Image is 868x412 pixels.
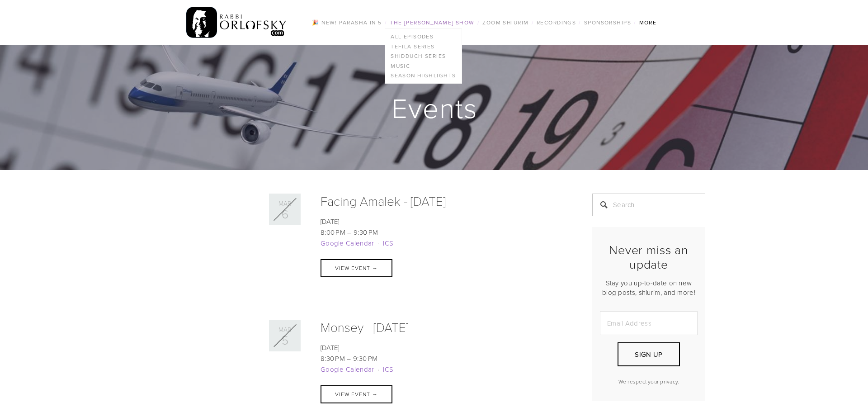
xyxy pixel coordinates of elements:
[272,200,298,207] div: Mar
[592,194,705,216] input: Search
[387,17,477,28] a: The [PERSON_NAME] Show
[532,19,534,26] span: /
[634,19,636,26] span: /
[635,350,662,359] span: Sign Up
[321,192,446,209] a: Facing Amalek - [DATE]
[581,17,634,28] a: Sponsorships
[600,242,698,272] h2: Never miss an update
[163,93,706,122] h1: Events
[272,334,298,346] div: 5
[321,318,409,336] a: Monsey - [DATE]
[385,61,461,71] a: Music
[321,343,340,352] time: [DATE]
[353,354,377,363] time: 9:30 PM
[579,19,581,26] span: /
[534,17,579,28] a: Recordings
[600,378,698,385] p: We respect your privacy.
[600,278,698,297] p: Stay you up-to-date on new blog posts, shiurim, and more!
[385,51,461,61] a: Shidduch Series
[618,342,680,366] button: Sign Up
[309,17,384,28] a: 🎉 NEW! Parasha in 5
[321,354,345,363] time: 8:30 PM
[383,365,393,374] a: ICS
[321,238,374,248] a: Google Calendar
[385,71,461,81] a: Season Highlights
[383,238,393,248] a: ICS
[385,42,461,52] a: Tefila series
[477,19,480,26] span: /
[186,5,287,40] img: RabbiOrlofsky.com
[637,17,660,28] a: More
[321,385,392,403] a: View Event →
[480,17,531,28] a: Zoom Shiurim
[321,217,340,226] time: [DATE]
[385,19,387,26] span: /
[600,311,698,335] input: Email Address
[272,208,298,220] div: 6
[385,32,461,42] a: All Episodes
[354,227,378,237] time: 9:30 PM
[321,365,374,374] a: Google Calendar
[272,327,298,333] div: Mar
[321,259,392,277] a: View Event →
[321,227,345,237] time: 8:00 PM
